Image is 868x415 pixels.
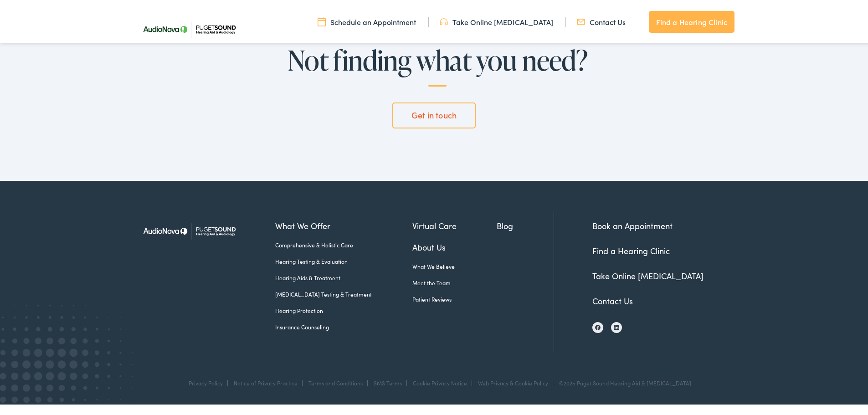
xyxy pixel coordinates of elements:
a: Hearing Protection [275,305,412,313]
a: Schedule an Appointment [318,15,416,25]
a: About Us [412,239,497,251]
a: Find a Hearing Clinic [592,243,670,255]
img: LinkedIn [614,323,619,329]
a: Cookie Privacy Notice [413,377,467,385]
a: Contact Us [577,15,626,25]
a: Get in touch [392,101,475,126]
a: Virtual Care [412,218,497,230]
a: Patient Reviews [412,293,497,302]
a: Book an Appointment [592,218,673,230]
a: Contact Us [592,293,633,305]
a: Insurance Counseling [275,321,412,329]
img: Facebook icon, indicating the presence of the site or brand on the social media platform. [595,323,601,328]
a: Take Online [MEDICAL_DATA] [592,268,704,280]
a: Meet the Team [412,277,497,285]
a: Notice of Privacy Practice [234,377,298,385]
h2: Not finding what you need? [273,43,601,85]
a: Blog [497,218,554,230]
a: Hearing Testing & Evaluation [275,256,412,264]
img: Puget Sound Hearing Aid & Audiology [137,211,241,248]
a: Comprehensive & Holistic Care [275,239,412,247]
a: SMS Terms [374,377,402,385]
img: utility icon [440,15,448,25]
img: utility icon [577,15,585,25]
a: [MEDICAL_DATA] Testing & Treatment [275,288,412,297]
a: What We Believe [412,261,497,269]
img: utility icon [318,15,326,25]
a: Web Privacy & Cookie Policy [478,377,548,385]
a: Terms and Conditions [308,377,363,385]
a: Privacy Policy [189,377,223,385]
a: What We Offer [275,218,412,230]
a: Find a Hearing Clinic [649,9,734,31]
div: ©2025 Puget Sound Hearing Aid & [MEDICAL_DATA] [555,378,691,384]
a: Take Online [MEDICAL_DATA] [440,15,553,25]
a: Hearing Aids & Treatment [275,272,412,280]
